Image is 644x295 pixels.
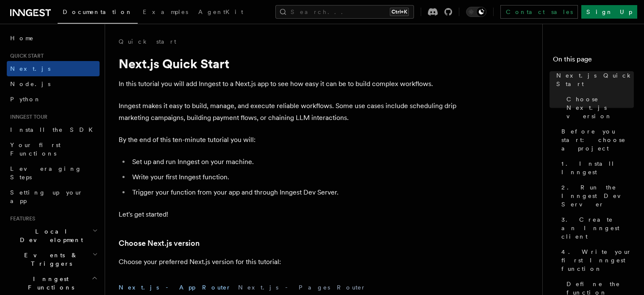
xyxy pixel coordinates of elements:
[130,171,458,183] li: Write your first Inngest function.
[581,5,637,19] a: Sign Up
[7,224,100,248] button: Local Development
[138,3,193,23] a: Examples
[7,248,100,271] button: Events & Triggers
[10,96,41,103] span: Python
[58,3,138,24] a: Documentation
[556,71,634,88] span: Next.js Quick Start
[7,76,100,92] a: Node.js
[7,114,47,120] span: Inngest tour
[7,31,100,46] a: Home
[130,156,458,168] li: Set up and run Inngest on your machine.
[119,56,458,71] h1: Next.js Quick Start
[275,5,414,19] button: Search...Ctrl+K
[119,256,458,268] p: Choose your preferred Next.js version for this tutorial:
[10,81,50,87] span: Node.js
[561,127,634,153] span: Before you start: choose a project
[7,271,100,295] button: Inngest Functions
[561,248,634,273] span: 4. Write your first Inngest function
[561,215,634,241] span: 3. Create an Inngest client
[7,122,100,137] a: Install the SDK
[10,142,61,157] span: Your first Functions
[558,156,634,180] a: 1. Install Inngest
[7,185,100,209] a: Setting up your app
[500,5,578,19] a: Contact sales
[563,92,634,124] a: Choose Next.js version
[10,126,98,133] span: Install the SDK
[63,8,133,15] span: Documentation
[143,8,188,15] span: Examples
[10,34,34,42] span: Home
[7,227,92,244] span: Local Development
[7,53,44,59] span: Quick start
[558,212,634,244] a: 3. Create an Inngest client
[561,183,634,209] span: 2. Run the Inngest Dev Server
[119,134,458,146] p: By the end of this ten-minute tutorial you will:
[7,92,100,107] a: Python
[7,215,35,222] span: Features
[193,3,248,23] a: AgentKit
[119,100,458,124] p: Inngest makes it easy to build, manage, and execute reliable workflows. Some use cases include sc...
[7,275,92,292] span: Inngest Functions
[7,61,100,76] a: Next.js
[7,137,100,161] a: Your first Functions
[10,165,82,181] span: Leveraging Steps
[198,8,243,15] span: AgentKit
[566,95,634,120] span: Choose Next.js version
[558,180,634,212] a: 2. Run the Inngest Dev Server
[119,237,200,249] a: Choose Next.js version
[553,54,634,68] h4: On this page
[7,251,92,268] span: Events & Triggers
[466,7,486,17] button: Toggle dark mode
[119,78,458,90] p: In this tutorial you will add Inngest to a Next.js app to see how easy it can be to build complex...
[7,161,100,185] a: Leveraging Steps
[558,124,634,156] a: Before you start: choose a project
[10,65,50,72] span: Next.js
[130,186,458,198] li: Trigger your function from your app and through Inngest Dev Server.
[553,68,634,92] a: Next.js Quick Start
[558,244,634,276] a: 4. Write your first Inngest function
[390,8,409,16] kbd: Ctrl+K
[10,189,83,204] span: Setting up your app
[119,37,176,46] a: Quick start
[119,209,458,220] p: Let's get started!
[561,159,634,176] span: 1. Install Inngest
